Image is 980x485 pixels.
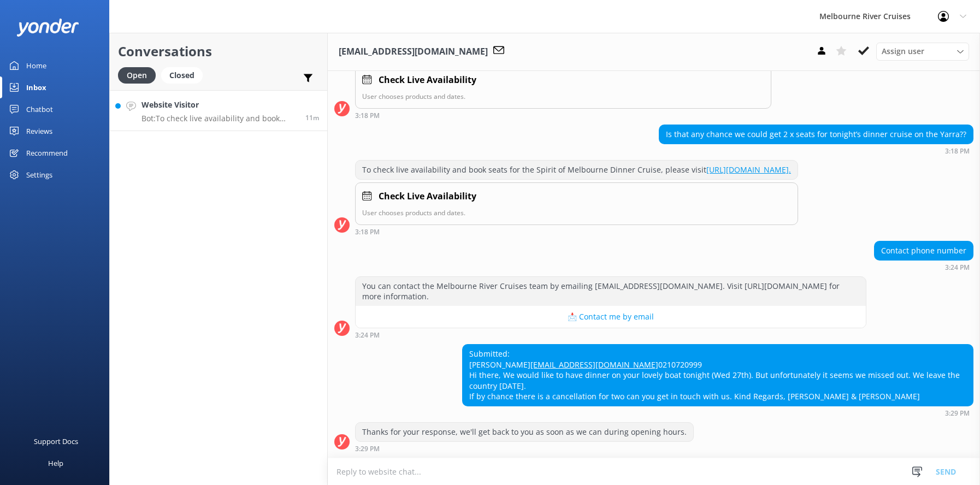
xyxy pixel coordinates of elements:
[876,43,969,60] div: Assign User
[379,73,476,87] h4: Check Live Availability
[110,90,327,131] a: Website VisitorBot:To check live availability and book seats for the Spirit of Melbourne Dinner C...
[339,45,488,59] h3: [EMAIL_ADDRESS][DOMAIN_NAME]
[362,91,764,102] p: User chooses products and dates.
[945,410,970,417] strong: 3:29 PM
[706,164,791,175] a: [URL][DOMAIN_NAME].
[26,142,68,164] div: Recommend
[118,41,319,62] h2: Conversations
[356,306,866,328] button: 📩 Contact me by email
[659,147,973,155] div: Aug 27 2025 03:18pm (UTC +10:00) Australia/Sydney
[355,229,380,235] strong: 3:18 PM
[355,331,866,339] div: Aug 27 2025 03:24pm (UTC +10:00) Australia/Sydney
[305,113,319,122] span: Aug 27 2025 03:18pm (UTC +10:00) Australia/Sydney
[355,113,380,119] strong: 3:18 PM
[379,190,476,204] h4: Check Live Availability
[462,409,973,417] div: Aug 27 2025 03:29pm (UTC +10:00) Australia/Sydney
[875,241,973,260] div: Contact phone number
[945,264,970,271] strong: 3:24 PM
[26,55,46,76] div: Home
[34,430,78,452] div: Support Docs
[362,208,791,218] p: User chooses products and dates.
[356,161,798,179] div: To check live availability and book seats for the Spirit of Melbourne Dinner Cruise, please visit
[530,359,658,370] a: [EMAIL_ADDRESS][DOMAIN_NAME]
[118,67,156,84] div: Open
[356,423,693,441] div: Thanks for your response, we'll get back to you as soon as we can during opening hours.
[945,148,970,155] strong: 3:18 PM
[463,345,973,406] div: Submitted: [PERSON_NAME] 0210720999 Hi there, We would like to have dinner on your lovely boat to...
[356,277,866,306] div: You can contact the Melbourne River Cruises team by emailing [EMAIL_ADDRESS][DOMAIN_NAME]. Visit ...
[26,98,53,120] div: Chatbot
[161,67,203,84] div: Closed
[161,69,208,81] a: Closed
[355,332,380,339] strong: 3:24 PM
[26,164,52,186] div: Settings
[118,69,161,81] a: Open
[26,76,46,98] div: Inbox
[874,263,973,271] div: Aug 27 2025 03:24pm (UTC +10:00) Australia/Sydney
[16,19,79,37] img: yonder-white-logo.png
[48,452,63,474] div: Help
[355,111,771,119] div: Aug 27 2025 03:18pm (UTC +10:00) Australia/Sydney
[26,120,52,142] div: Reviews
[355,446,380,452] strong: 3:29 PM
[659,125,973,144] div: Is that any chance we could get 2 x seats for tonight’s dinner cruise on the Yarra??
[355,445,694,452] div: Aug 27 2025 03:29pm (UTC +10:00) Australia/Sydney
[141,114,297,123] p: Bot: To check live availability and book seats for the Spirit of Melbourne Dinner Cruise, please ...
[141,99,297,111] h4: Website Visitor
[355,228,798,235] div: Aug 27 2025 03:18pm (UTC +10:00) Australia/Sydney
[882,45,924,57] span: Assign user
